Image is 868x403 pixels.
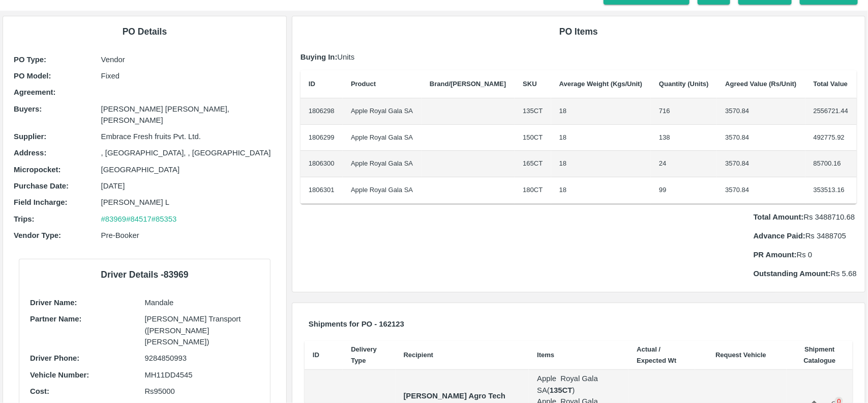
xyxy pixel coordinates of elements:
[523,80,536,88] b: SKU
[14,215,34,223] b: Trips :
[805,125,857,151] td: 492775.92
[717,98,805,125] td: 3570.84
[144,386,259,397] p: Rs 95000
[551,177,651,204] td: 18
[814,80,848,88] b: Total Value
[717,125,805,151] td: 3570.84
[14,149,46,157] b: Address :
[754,213,804,221] b: Total Amount:
[14,105,42,113] b: Buyers :
[11,24,278,39] h6: PO Details
[14,166,61,174] b: Micropocket :
[515,151,551,177] td: 165CT
[101,131,276,142] p: Embrace Fresh fruits Pvt. Ltd.
[659,80,709,88] b: Quantity (Units)
[717,151,805,177] td: 3570.84
[144,313,259,347] p: [PERSON_NAME] Transport ([PERSON_NAME] [PERSON_NAME])
[725,80,796,88] b: Agreed Value (Rs/Unit)
[30,387,49,395] b: Cost:
[651,125,717,151] td: 138
[309,320,404,328] b: Shipments for PO - 162123
[804,345,836,364] b: Shipment Catalogue
[101,180,276,192] p: [DATE]
[301,151,343,177] td: 1806300
[343,151,422,177] td: Apple Royal Gala SA
[14,182,69,190] b: Purchase Date :
[805,177,857,204] td: 353513.16
[27,267,262,282] h6: Driver Details - 83969
[144,353,259,364] p: 9284850993
[351,345,377,364] b: Delivery Type
[101,230,276,241] p: Pre-Booker
[30,371,89,379] b: Vehicle Number:
[515,177,551,204] td: 180CT
[313,351,319,359] b: ID
[717,177,805,204] td: 3570.84
[101,103,276,126] p: [PERSON_NAME] [PERSON_NAME], [PERSON_NAME]
[301,98,343,125] td: 1806298
[126,215,152,223] a: #84517
[301,51,857,63] p: Units
[152,215,177,223] a: #85353
[754,211,857,223] p: Rs 3488710.68
[537,351,554,359] b: Items
[651,177,717,204] td: 99
[144,369,259,381] p: MH11DD4545
[301,24,857,39] h6: PO Items
[515,98,551,125] td: 135CT
[351,80,376,88] b: Product
[754,251,797,259] b: PR Amount:
[14,231,61,239] b: Vendor Type :
[101,147,276,158] p: , [GEOGRAPHIC_DATA], , [GEOGRAPHIC_DATA]
[754,230,857,241] p: Rs 3488705
[301,177,343,204] td: 1806301
[637,345,676,364] b: Actual / Expected Wt
[14,198,68,206] b: Field Incharge :
[551,125,651,151] td: 18
[715,351,766,359] b: Request Vehicle
[551,151,651,177] td: 18
[559,80,642,88] b: Average Weight (Kgs/Unit)
[101,215,127,223] a: #83969
[343,98,422,125] td: Apple Royal Gala SA
[30,354,79,362] b: Driver Phone:
[101,164,276,175] p: [GEOGRAPHIC_DATA]
[14,88,55,96] b: Agreement:
[30,315,81,323] b: Partner Name:
[651,98,717,125] td: 716
[754,270,831,278] b: Outstanding Amount:
[144,297,259,308] p: Mandale
[754,232,805,240] b: Advance Paid:
[537,373,620,396] p: Apple Royal Gala SA ( )
[101,70,276,82] p: Fixed
[651,151,717,177] td: 24
[343,177,422,204] td: Apple Royal Gala SA
[404,351,434,359] b: Recipient
[301,125,343,151] td: 1806299
[101,197,276,208] p: [PERSON_NAME] L
[14,72,51,80] b: PO Model :
[301,53,338,61] b: Buying In:
[805,151,857,177] td: 85700.16
[14,56,46,64] b: PO Type :
[430,80,506,88] b: Brand/[PERSON_NAME]
[754,268,857,279] p: Rs 5.68
[805,98,857,125] td: 2556721.44
[550,386,573,394] b: 135CT
[101,54,276,65] p: Vendor
[551,98,651,125] td: 18
[14,132,46,141] b: Supplier :
[30,299,77,307] b: Driver Name:
[309,80,315,88] b: ID
[515,125,551,151] td: 150CT
[754,249,857,260] p: Rs 0
[343,125,422,151] td: Apple Royal Gala SA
